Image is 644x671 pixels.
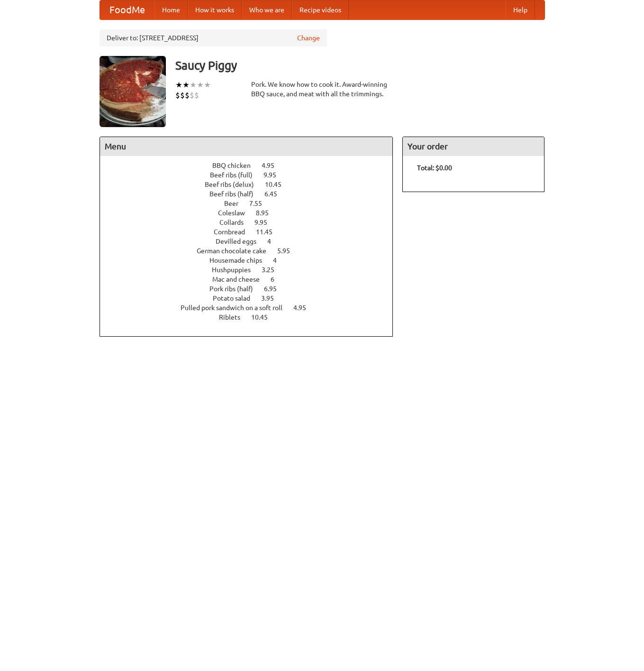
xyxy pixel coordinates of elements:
[262,162,284,169] span: 4.95
[213,294,291,302] a: Potato salad 3.95
[219,219,253,226] span: Collards
[261,294,283,302] span: 3.95
[180,90,185,101] li: $
[210,171,262,179] span: Beef ribs (full)
[213,294,260,302] span: Potato salad
[197,80,204,90] li: ★
[293,304,316,312] span: 4.95
[209,285,294,293] a: Pork ribs (half) 6.95
[194,90,199,101] li: $
[224,200,280,207] a: Beer 7.55
[100,56,166,127] img: angular.jpg
[224,200,248,207] span: Beer
[214,228,254,236] span: Cornbread
[181,304,292,312] span: Pulled pork sandwich on a soft roll
[182,80,190,90] li: ★
[209,190,295,198] a: Beef ribs (half) 6.45
[218,209,254,217] span: Coleslaw
[292,0,349,19] a: Recipe videos
[251,313,277,321] span: 10.45
[204,80,211,90] li: ★
[256,228,282,236] span: 11.45
[209,257,272,264] span: Housemade chips
[154,0,188,19] a: Home
[218,209,286,217] a: Coleslaw 8.95
[209,190,263,198] span: Beef ribs (half)
[100,0,154,19] a: FoodMe
[251,80,393,99] div: Pork. We know how to cook it. Award-winning BBQ sauce, and meat with all the trimmings.
[264,190,287,198] span: 6.45
[175,56,545,75] h3: Saucy Piggy
[175,80,182,90] li: ★
[190,90,194,101] li: $
[254,219,277,226] span: 9.95
[216,238,266,245] span: Devilled eggs
[216,238,289,245] a: Devilled eggs 4
[212,276,292,283] a: Mac and cheese 6
[188,0,242,19] a: How it works
[264,285,286,293] span: 6.95
[214,228,290,236] a: Cornbread 11.45
[190,80,197,90] li: ★
[249,200,272,207] span: 7.55
[242,0,292,19] a: Who we are
[212,266,292,274] a: Hushpuppies 3.25
[181,304,324,312] a: Pulled pork sandwich on a soft roll 4.95
[209,257,294,264] a: Housemade chips 4
[205,181,299,188] a: Beef ribs (delux) 10.45
[212,162,292,169] a: BBQ chicken 4.95
[209,285,263,293] span: Pork ribs (half)
[271,276,284,283] span: 6
[267,238,281,245] span: 4
[212,276,269,283] span: Mac and cheese
[212,162,260,169] span: BBQ chicken
[197,247,276,255] span: German chocolate cake
[100,29,327,46] div: Deliver to: [STREET_ADDRESS]
[219,313,285,321] a: Riblets 10.45
[403,137,544,156] h4: Your order
[185,90,190,101] li: $
[256,209,278,217] span: 8.95
[506,0,535,19] a: Help
[175,90,180,101] li: $
[210,171,294,179] a: Beef ribs (full) 9.95
[100,137,393,156] h4: Menu
[219,313,250,321] span: Riblets
[265,181,291,188] span: 10.45
[197,247,308,255] a: German chocolate cake 5.95
[262,266,284,274] span: 3.25
[273,257,286,264] span: 4
[205,181,263,188] span: Beef ribs (delux)
[212,266,260,274] span: Hushpuppies
[417,164,452,172] b: Total: $0.00
[297,33,320,43] a: Change
[263,171,286,179] span: 9.95
[219,219,285,226] a: Collards 9.95
[277,247,299,255] span: 5.95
